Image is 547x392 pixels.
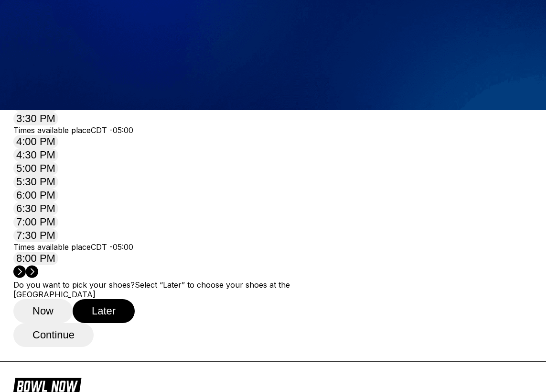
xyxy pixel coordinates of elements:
[13,323,94,347] button: Continue
[91,242,133,252] span: CDT -05:00
[91,125,133,135] span: CDT -05:00
[13,280,135,290] label: Do you want to pick your shoes?
[13,242,91,252] span: Times available place
[13,280,290,299] label: Select “Later” to choose your shoes at the [GEOGRAPHIC_DATA]
[13,229,58,242] button: 7:30 PM
[13,148,58,162] button: 4:30 PM
[13,175,58,189] button: 5:30 PM
[13,252,58,265] button: 8:00 PM
[13,135,58,148] button: 4:00 PM
[73,299,135,323] button: Later
[13,125,91,135] span: Times available place
[13,189,58,202] button: 6:00 PM
[13,162,58,175] button: 5:00 PM
[13,299,73,323] button: Now
[13,112,58,125] button: 3:30 PM
[13,215,58,229] button: 7:00 PM
[13,202,58,215] button: 6:30 PM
